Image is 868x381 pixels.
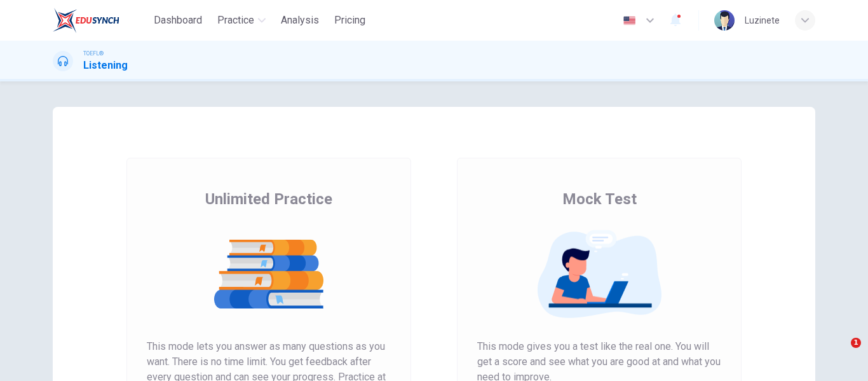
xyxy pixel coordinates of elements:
[621,16,637,25] img: en
[329,9,370,32] button: Pricing
[205,189,332,209] span: Unlimited Practice
[276,9,324,32] button: Analysis
[714,10,735,31] img: Profile picture
[562,189,637,209] span: Mock Test
[149,9,207,32] button: Dashboard
[83,58,128,73] h1: Listening
[83,49,104,58] span: TOEFL®
[53,8,119,33] img: EduSynch logo
[745,13,780,28] div: Luzinete
[334,13,365,28] span: Pricing
[825,338,855,368] iframe: Intercom live chat
[851,338,861,348] span: 1
[154,13,202,28] span: Dashboard
[281,13,319,28] span: Analysis
[217,13,254,28] span: Practice
[212,9,271,32] button: Practice
[53,8,149,33] a: EduSynch logo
